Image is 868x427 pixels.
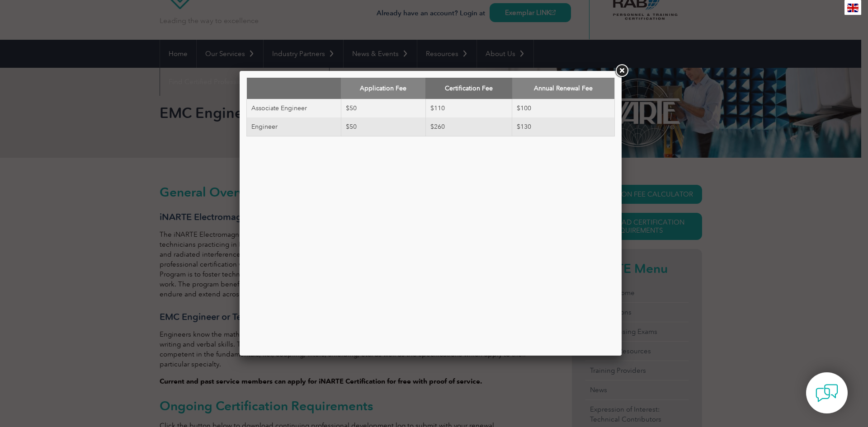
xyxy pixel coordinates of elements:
td: $100 [512,99,615,117]
td: Engineer [247,117,341,136]
td: $130 [512,117,615,136]
td: $50 [341,117,425,136]
th: Application Fee [341,78,425,99]
img: en [847,4,859,12]
th: Annual Renewal Fee [512,78,615,99]
td: $50 [341,99,425,117]
td: $260 [425,117,512,136]
a: Close [613,63,630,79]
img: contact-chat.png [816,382,838,404]
td: $110 [425,99,512,117]
td: Associate Engineer [247,99,341,117]
th: Certification Fee [425,78,512,99]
